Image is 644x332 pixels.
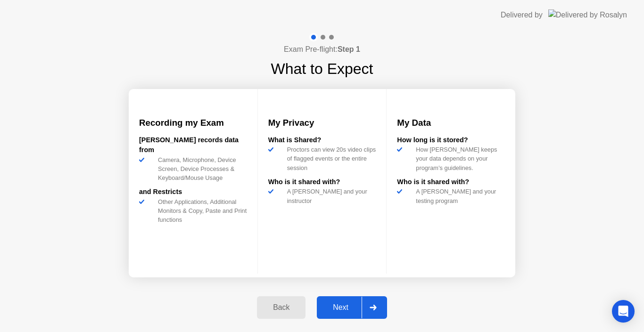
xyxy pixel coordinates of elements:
div: How long is it stored? [397,135,505,146]
div: A [PERSON_NAME] and your testing program [412,187,505,205]
h4: Exam Pre-flight: [284,44,360,55]
div: Open Intercom Messenger [612,300,635,323]
div: How [PERSON_NAME] keeps your data depends on your program’s guidelines. [412,145,505,172]
div: What is Shared? [268,135,376,146]
div: and Restricts [139,187,247,197]
div: Who is it shared with? [397,177,505,187]
div: Next [320,303,362,312]
button: Next [317,296,387,319]
div: Other Applications, Additional Monitors & Copy, Paste and Print functions [154,197,247,225]
h1: What to Expect [271,57,373,80]
div: Delivered by [501,9,543,21]
div: Camera, Microphone, Device Screen, Device Processes & Keyboard/Mouse Usage [154,155,247,183]
div: A [PERSON_NAME] and your instructor [283,187,376,205]
button: Back [257,296,305,319]
div: Back [260,303,303,312]
h3: My Privacy [268,116,376,130]
img: Delivered by Rosalyn [548,9,627,20]
div: Proctors can view 20s video clips of flagged events or the entire session [283,145,376,172]
b: Step 1 [338,45,360,53]
div: [PERSON_NAME] records data from [139,135,247,155]
div: Who is it shared with? [268,177,376,187]
h3: My Data [397,116,505,130]
h3: Recording my Exam [139,116,247,130]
